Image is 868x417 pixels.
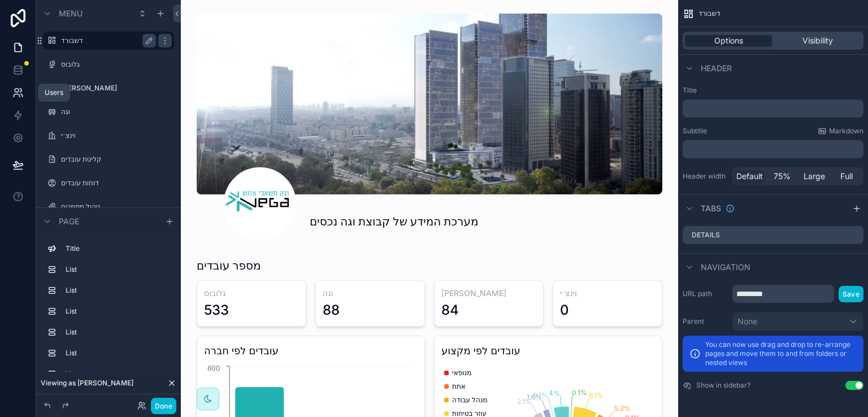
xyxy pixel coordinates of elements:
span: Large [804,171,825,182]
label: גלובוס [61,60,172,69]
label: List [66,307,170,316]
label: Subtitle [683,127,707,136]
span: Tabs [701,203,721,214]
span: Options [714,35,743,46]
button: Save [839,286,863,302]
span: 75% [774,171,791,182]
span: Viewing as [PERSON_NAME] [41,379,133,388]
label: דוחות עובדים [61,179,172,188]
a: Markdown [818,127,863,136]
span: Header [701,63,732,74]
label: Parent [683,317,728,326]
span: דשבורד [698,9,721,18]
label: דשבורד [61,36,151,45]
p: You can now use drag and drop to re-arrange pages and move them to and from folders or nested views [705,340,857,367]
label: Title [66,244,170,253]
label: URL path [683,289,728,298]
div: scrollable content [683,140,863,158]
label: List [66,265,170,274]
label: Details [692,231,720,240]
label: List [66,370,170,379]
span: Page [59,216,79,227]
label: ניהול מסמכים [61,202,172,211]
div: scrollable content [36,234,181,394]
label: וינצ׳י [61,131,172,140]
label: [PERSON_NAME] [61,84,172,93]
label: Title [683,86,863,95]
label: Show in sidebar? [696,381,750,390]
label: קליטת עובדים [61,155,172,164]
span: Full [840,171,853,182]
span: Markdown [829,127,863,136]
span: Navigation [701,262,750,273]
div: Users [45,88,63,97]
label: List [66,349,170,358]
span: Default [736,171,763,182]
label: List [66,286,170,295]
button: Done [151,398,176,414]
label: List [66,328,170,337]
div: scrollable content [683,99,863,118]
button: None [732,312,863,331]
span: Visibility [802,35,833,46]
span: Menu [59,8,83,19]
label: וגה [61,107,172,116]
label: Header width [683,172,728,181]
span: None [737,316,757,327]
